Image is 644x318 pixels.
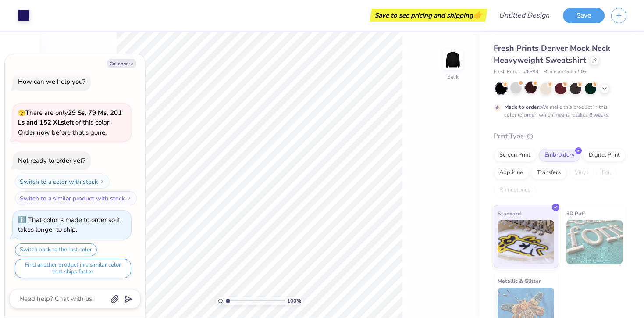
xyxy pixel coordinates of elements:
div: Print Type [494,131,626,141]
div: Applique [494,166,529,179]
button: Switch back to the last color [15,243,97,256]
div: Back [447,73,459,81]
span: 3D Puff [566,209,585,218]
img: Switch to a similar product with stock [127,196,132,201]
div: How can we help you? [18,77,85,86]
div: Digital Print [583,149,626,162]
button: Switch to a similar product with stock [15,191,137,205]
span: Fresh Prints [494,68,519,76]
span: 👉 [473,10,483,20]
strong: Made to order: [504,104,541,111]
button: Collapse [107,59,136,68]
span: Metallic & Glitter [498,276,541,286]
button: Switch to a color with stock [15,175,110,189]
div: That color is made to order so it takes longer to ship. [18,215,120,234]
img: Standard [498,220,554,264]
div: Screen Print [494,149,536,162]
div: Transfers [531,166,566,179]
div: Foil [596,166,617,179]
strong: 29 Ss, 79 Ms, 201 Ls and 152 XLs [18,108,122,127]
img: Switch to a color with stock [100,179,105,184]
div: Vinyl [569,166,594,179]
button: Find another product in a similar color that ships faster [15,259,131,278]
span: Standard [498,209,521,218]
span: # FP94 [524,68,539,76]
span: 100 % [287,297,301,305]
input: Untitled Design [492,7,556,24]
div: Embroidery [539,149,580,162]
div: Not ready to order yet? [18,156,85,165]
div: We make this product in this color to order, which means it takes 8 weeks. [504,103,612,119]
span: Fresh Prints Denver Mock Neck Heavyweight Sweatshirt [494,43,610,65]
span: There are only left of this color. Order now before that's gone. [18,108,122,137]
img: 3D Puff [566,220,623,264]
button: Save [563,8,605,23]
div: Rhinestones [494,184,536,197]
span: 🫣 [18,109,25,117]
span: Minimum Order: 50 + [543,68,587,76]
img: Back [444,51,462,68]
div: Save to see pricing and shipping [372,9,485,22]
